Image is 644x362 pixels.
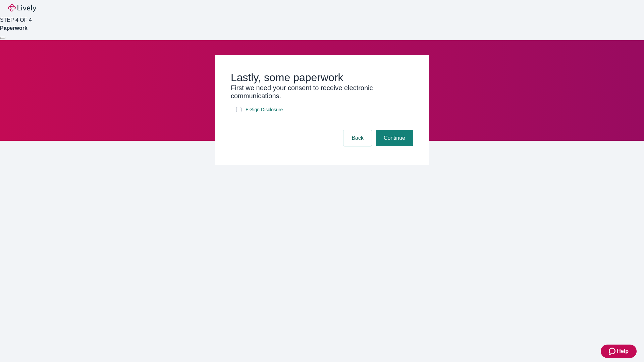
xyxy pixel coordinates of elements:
h2: Lastly, some paperwork [231,71,413,84]
span: Help [617,347,629,355]
button: Back [343,130,372,146]
h3: First we need your consent to receive electronic communications. [231,84,413,100]
svg: Zendesk support icon [609,347,617,355]
img: Lively [8,4,36,12]
button: Zendesk support iconHelp [601,345,637,358]
span: E-Sign Disclosure [246,106,283,113]
a: e-sign disclosure document [244,106,284,114]
button: Continue [376,130,413,146]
